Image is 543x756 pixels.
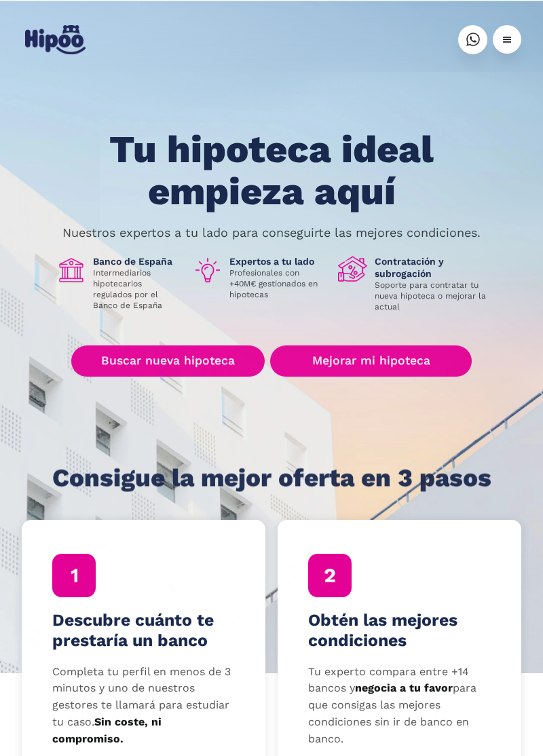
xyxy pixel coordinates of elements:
p: Profesionales con +40M€ gestionados en hipotecas [229,267,327,300]
h1: Tu hipoteca ideal empieza aquí [53,129,490,212]
h1: Expertos a tu lado [229,255,327,267]
div: menu [493,25,521,54]
a: Buscar nueva hipoteca [71,345,265,377]
strong: negocia a tu favor [355,681,453,694]
p: Completa tu perfil en menos de 3 minutos y uno de nuestros gestores te llamará para estudiar tu c... [52,663,235,747]
h1: Contratación y subrogación [375,255,487,280]
h1: Banco de España [93,255,182,267]
p: Soporte para contratar tu nueva hipoteca o mejorar la actual [375,280,487,312]
p: Intermediarios hipotecarios regulados por el Banco de España [93,267,182,311]
h1: Consigue la mejor oferta en 3 pasos [52,465,491,492]
a: home [22,20,88,60]
h4: Obtén las mejores condiciones [308,610,491,651]
strong: Sin coste, ni compromiso. [52,715,162,745]
p: Tu experto compara entre +14 bancos y para que consigas las mejores condiciones sin ir de banco e... [308,663,491,747]
h4: Descubre cuánto te prestaría un banco [52,610,235,651]
p: Nuestros expertos a tu lado para conseguirte las mejores condiciones. [62,227,481,238]
a: Mejorar mi hipoteca [270,345,472,377]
